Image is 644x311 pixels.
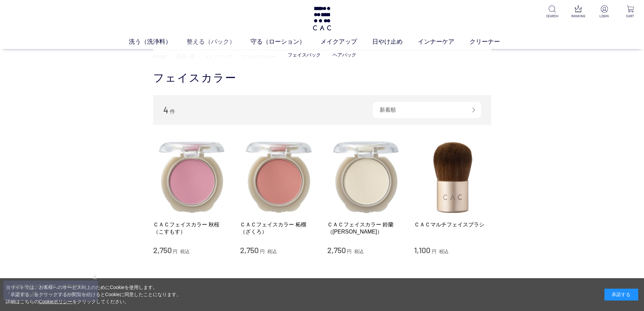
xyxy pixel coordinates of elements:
[347,249,352,254] span: 円
[153,245,172,255] span: 2,750
[153,221,230,236] a: ＣＡＣフェイスカラー 秋桜（こすもす）
[170,109,175,114] span: 件
[544,5,560,19] a: SEARCH
[544,14,560,19] p: SEARCH
[354,249,364,254] span: 税込
[570,14,587,19] p: RANKING
[327,138,404,216] img: ＣＡＣフェイスカラー 鈴蘭（すずらん）
[333,52,356,58] a: ヘアパック
[180,249,190,254] span: 税込
[604,289,638,301] div: 承諾する
[432,249,436,254] span: 円
[251,37,320,46] a: 守る（ローション）
[372,37,418,46] a: 日やけ止め
[187,37,251,46] a: 整える（パック）
[173,249,177,254] span: 円
[153,138,230,216] img: ＣＡＣフェイスカラー 秋桜（こすもす）
[439,249,449,254] span: 税込
[240,138,317,216] img: ＣＡＣフェイスカラー 柘榴（ざくろ）
[312,7,332,30] img: logo
[570,5,587,19] a: RANKING
[470,37,515,46] a: クリーナー
[288,52,321,58] a: フェイスパック
[153,71,491,85] h1: フェイスカラー
[267,249,277,254] span: 税込
[163,105,168,115] span: 4
[129,37,187,46] a: 洗う（洗浄料）
[418,37,470,46] a: インナーケア
[327,221,404,236] a: ＣＡＣフェイスカラー 鈴蘭（[PERSON_NAME]）
[320,37,372,46] a: メイクアップ
[596,5,613,19] a: LOGIN
[622,14,639,19] p: CART
[327,245,346,255] span: 2,750
[414,245,430,255] span: 1,100
[240,245,259,255] span: 2,750
[596,14,613,19] p: LOGIN
[414,138,491,216] img: ＣＡＣマルチフェイスブラシ
[260,249,265,254] span: 円
[373,102,481,118] div: 新着順
[240,221,317,236] a: ＣＡＣフェイスカラー 柘榴（ざくろ）
[622,5,639,19] a: CART
[414,221,491,228] a: ＣＡＣマルチフェイスブラシ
